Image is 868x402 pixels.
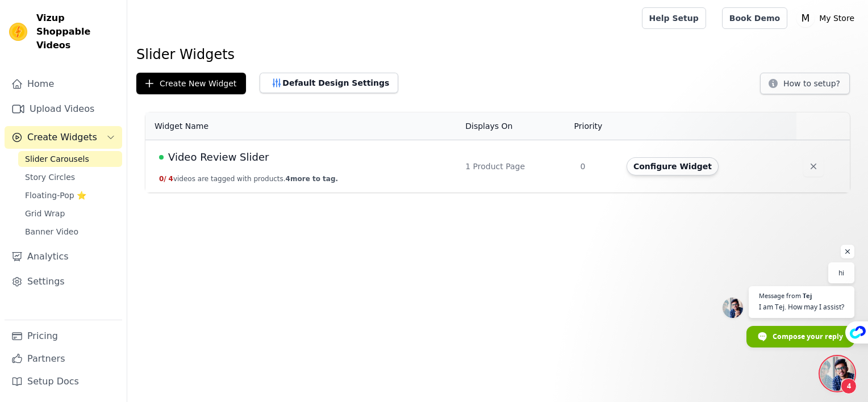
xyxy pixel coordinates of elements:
[18,224,122,240] a: Banner Video
[36,11,118,52] span: Vizup Shoppable Videos
[18,187,122,203] a: Floating-Pop ⭐
[841,378,857,394] span: 4
[574,112,620,140] th: Priority
[458,112,573,140] th: Displays On
[260,73,398,93] button: Default Design Settings
[760,81,850,91] a: How to setup?
[642,7,706,29] a: Help Setup
[159,175,166,183] span: 0 /
[136,73,246,94] button: Create New Widget
[802,12,810,24] text: M
[25,171,75,183] span: Story Circles
[465,161,566,172] div: 1 Product Page
[838,267,844,278] span: hi
[18,169,122,185] a: Story Circles
[759,292,801,299] span: Message from
[5,347,122,370] a: Partners
[5,245,122,268] a: Analytics
[18,151,122,167] a: Slider Carousels
[5,370,122,393] a: Setup Docs
[286,175,338,183] span: 4 more to tag.
[5,126,122,149] button: Create Widgets
[5,325,122,347] a: Pricing
[27,131,97,144] span: Create Widgets
[760,73,850,94] button: How to setup?
[25,190,86,201] span: Floating-Pop ⭐
[9,23,27,41] img: Vizup
[820,357,854,391] a: Open chat
[796,8,859,28] button: M My Store
[5,98,122,120] a: Upload Videos
[145,112,458,140] th: Widget Name
[159,155,164,160] span: Live Published
[5,73,122,95] a: Home
[136,45,859,64] h1: Slider Widgets
[18,206,122,221] a: Grid Wrap
[169,175,173,183] span: 4
[803,156,824,177] button: Delete widget
[722,7,787,29] a: Book Demo
[627,157,719,175] button: Configure Widget
[574,140,620,193] td: 0
[25,226,78,237] span: Banner Video
[25,208,65,219] span: Grid Wrap
[159,174,338,183] button: 0/ 4videos are tagged with products.4more to tag.
[168,149,269,165] span: Video Review Slider
[5,270,122,293] a: Settings
[25,153,89,165] span: Slider Carousels
[773,326,843,346] span: Compose your reply
[759,301,844,312] span: I am Tej. How may I assist?
[815,8,859,28] p: My Store
[803,292,812,299] span: Tej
